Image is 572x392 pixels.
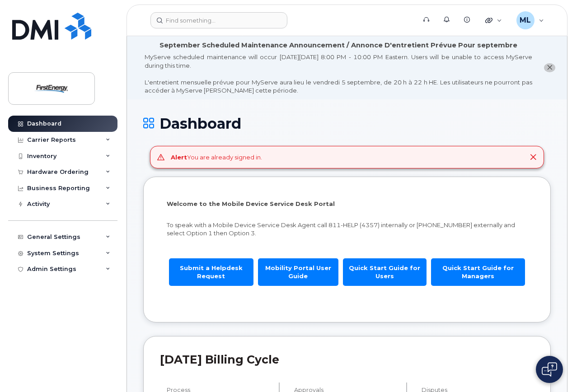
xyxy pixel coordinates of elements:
p: To speak with a Mobile Device Service Desk Agent call 811-HELP (4357) internally or [PHONE_NUMBER... [167,221,527,238]
div: You are already signed in. [171,153,262,162]
h1: Dashboard [143,116,551,131]
h2: [DATE] Billing Cycle [160,353,534,366]
a: Mobility Portal User Guide [258,258,338,286]
img: Open chat [542,362,557,377]
a: Submit a Helpdesk Request [169,258,253,286]
p: Welcome to the Mobile Device Service Desk Portal [167,200,527,208]
a: Quick Start Guide for Users [343,258,427,286]
strong: Alert [171,154,187,161]
a: Quick Start Guide for Managers [431,258,525,286]
button: close notification [544,63,555,73]
div: September Scheduled Maintenance Announcement / Annonce D'entretient Prévue Pour septembre [159,41,517,50]
div: MyServe scheduled maintenance will occur [DATE][DATE] 8:00 PM - 10:00 PM Eastern. Users will be u... [145,53,532,95]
